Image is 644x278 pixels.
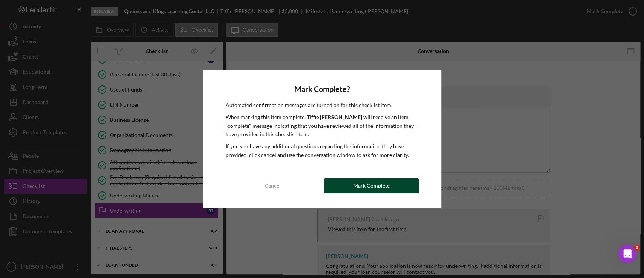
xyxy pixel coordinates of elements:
[225,101,418,109] p: Automated confirmation messages are turned on for this checklist item.
[618,245,636,263] iframe: Intercom live chat
[353,178,390,193] div: Mark Complete
[634,245,640,251] span: 1
[225,113,418,138] p: When marking this item complete, will receive an item "complete" message indicating that you have...
[265,178,281,193] div: Cancel
[324,178,419,193] button: Mark Complete
[225,85,418,93] h4: Mark Complete?
[225,142,418,159] p: If you you have any additional questions regarding the information they have provided, click canc...
[225,178,320,193] button: Cancel
[306,114,362,120] b: Tiffie [PERSON_NAME]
